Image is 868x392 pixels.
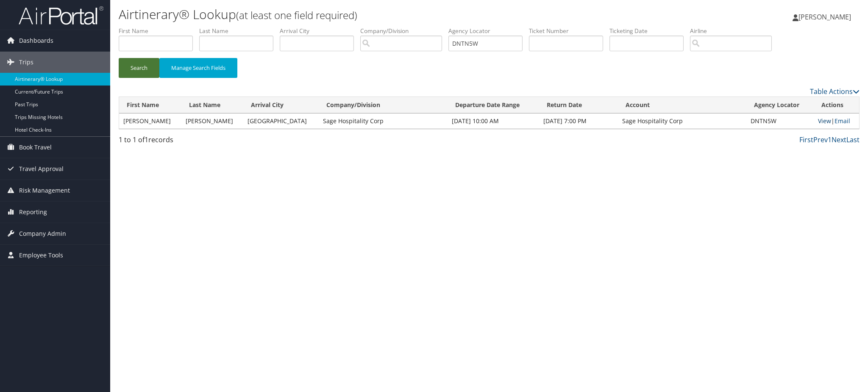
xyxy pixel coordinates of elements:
label: Airline [690,27,778,35]
th: Departure Date Range: activate to sort column ascending [448,97,540,113]
img: airportal-logo.png [19,6,103,25]
label: First Name [119,27,199,35]
span: Reporting [19,202,47,223]
small: (at least one field required) [236,8,357,22]
td: Sage Hospitality Corp [319,113,447,129]
a: Email [835,117,850,125]
a: Last [846,135,860,144]
th: Actions [814,97,859,113]
span: Dashboards [19,30,53,51]
th: Return Date: activate to sort column ascending [539,97,618,113]
label: Arrival City [280,27,360,35]
th: Last Name: activate to sort column ascending [181,97,244,113]
h1: Airtinerary® Lookup [119,6,612,23]
td: Sage Hospitality Corp [618,113,746,129]
a: First [799,135,813,144]
span: Trips [19,52,33,73]
button: Search [119,58,159,78]
a: View [818,117,831,125]
td: [DATE] 10:00 AM [448,113,540,129]
label: Company/Division [360,27,448,35]
span: Company Admin [19,223,66,244]
label: Agency Locator [448,27,529,35]
a: Next [832,135,846,144]
td: DNTN5W [746,113,814,129]
th: Account: activate to sort column ascending [618,97,746,113]
div: 1 to 1 of records [119,135,295,149]
a: Table Actions [810,87,860,96]
th: First Name: activate to sort column ascending [119,97,181,113]
span: Employee Tools [19,245,63,266]
label: Ticket Number [529,27,609,35]
label: Ticketing Date [609,27,690,35]
th: Arrival City: activate to sort column ascending [243,97,319,113]
th: Agency Locator: activate to sort column ascending [746,97,814,113]
label: Last Name [199,27,280,35]
th: Company/Division [319,97,447,113]
span: Book Travel [19,137,52,158]
a: [PERSON_NAME] [793,4,860,30]
a: 1 [828,135,832,144]
span: Risk Management [19,180,70,201]
td: [GEOGRAPHIC_DATA] [243,113,319,129]
button: Manage Search Fields [159,58,237,78]
span: [PERSON_NAME] [798,12,851,22]
span: 1 [145,135,148,144]
a: Prev [813,135,828,144]
td: [PERSON_NAME] [181,113,244,129]
td: | [814,113,859,129]
span: Travel Approval [19,158,64,179]
td: [PERSON_NAME] [119,113,181,129]
td: [DATE] 7:00 PM [539,113,618,129]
